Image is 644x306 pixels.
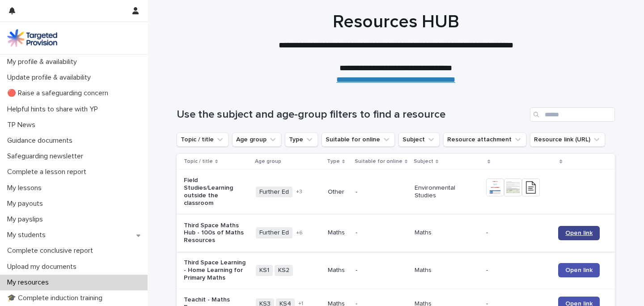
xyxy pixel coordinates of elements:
[4,200,50,208] p: My payouts
[530,132,605,147] button: Resource link (URL)
[558,263,600,277] a: Open link
[296,230,303,236] span: + 6
[4,152,90,161] p: Safeguarding newsletter
[184,259,248,281] p: Third Space Learning - Home Learning for Primary Maths
[4,121,42,129] p: TP News
[565,267,593,273] span: Open link
[356,188,407,196] p: -
[177,132,229,147] button: Topic / title
[328,267,348,274] p: Maths
[415,184,479,200] p: Environmental Studies
[414,157,433,166] p: Subject
[296,189,302,195] span: + 3
[327,157,340,166] p: Type
[177,108,526,121] h1: Use the subject and age-group filters to find a resource
[4,89,115,98] p: 🔴 Raise a safeguarding concern
[177,251,615,289] tr: Third Space Learning - Home Learning for Primary MathsKS1KS2Maths-Maths-Open link
[530,107,615,122] input: Search
[355,157,402,166] p: Suitable for online
[328,229,348,237] p: Maths
[275,265,293,276] span: KS2
[4,215,50,224] p: My payslips
[256,187,292,198] span: Further Ed
[4,294,110,302] p: 🎓 Complete induction training
[232,132,281,147] button: Age group
[255,157,281,166] p: Age group
[356,229,407,237] p: -
[4,231,53,239] p: My students
[177,214,615,251] tr: Third Space Maths Hub - 100s of Maths ResourcesFurther Ed+6Maths-Maths-Open link
[415,267,479,274] p: Maths
[256,227,292,238] span: Further Ed
[565,230,593,236] span: Open link
[4,136,80,145] p: Guidance documents
[558,226,600,240] a: Open link
[285,132,318,147] button: Type
[4,73,98,82] p: Update profile & availability
[415,229,479,237] p: Maths
[4,263,84,271] p: Upload my documents
[322,132,395,147] button: Suitable for online
[4,168,93,176] p: Complete a lesson report
[4,246,100,255] p: Complete conclusive report
[4,105,105,114] p: Helpful hints to share with YP
[177,11,615,33] h1: Resources HUB
[4,58,84,66] p: My profile & availability
[356,267,407,274] p: -
[184,222,248,244] p: Third Space Maths Hub - 100s of Maths Resources
[184,157,213,166] p: Topic / title
[4,184,49,192] p: My lessons
[328,188,348,196] p: Other
[177,170,615,214] tr: Field Studies/Learning outside the classroomFurther Ed+3Other-Environmental Studies
[4,278,56,287] p: My resources
[256,265,273,276] span: KS1
[486,267,550,274] p: -
[486,229,550,237] p: -
[398,132,440,147] button: Subject
[184,177,248,207] p: Field Studies/Learning outside the classroom
[7,29,57,47] img: M5nRWzHhSzIhMunXDL62
[443,132,526,147] button: Resource attachment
